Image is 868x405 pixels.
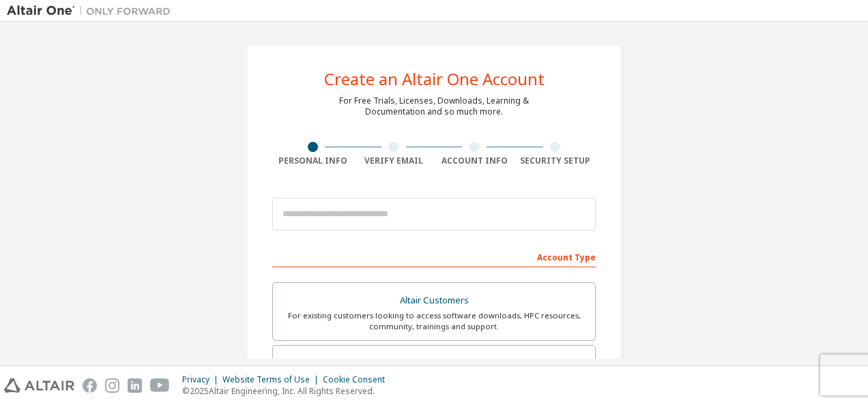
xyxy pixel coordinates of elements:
div: Privacy [182,374,222,385]
div: Security Setup [515,155,596,166]
div: Altair Customers [281,291,587,310]
div: Personal Info [272,155,353,166]
div: For existing customers looking to access software downloads, HPC resources, community, trainings ... [281,310,587,332]
div: For Free Trials, Licenses, Downloads, Learning & Documentation and so much more. [339,95,529,117]
div: Verify Email [353,155,435,166]
div: Create an Altair One Account [324,71,545,87]
img: instagram.svg [105,378,119,393]
img: altair_logo.svg [4,378,74,393]
div: Cookie Consent [323,374,393,385]
img: Altair One [7,4,177,18]
img: linkedin.svg [128,378,142,393]
p: © 2025 Altair Engineering, Inc. All Rights Reserved. [182,385,393,397]
img: facebook.svg [83,378,97,393]
div: Website Terms of Use [222,374,323,385]
img: youtube.svg [150,378,170,393]
div: Account Type [272,245,596,267]
div: Students [281,354,587,373]
div: Account Info [434,155,515,166]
